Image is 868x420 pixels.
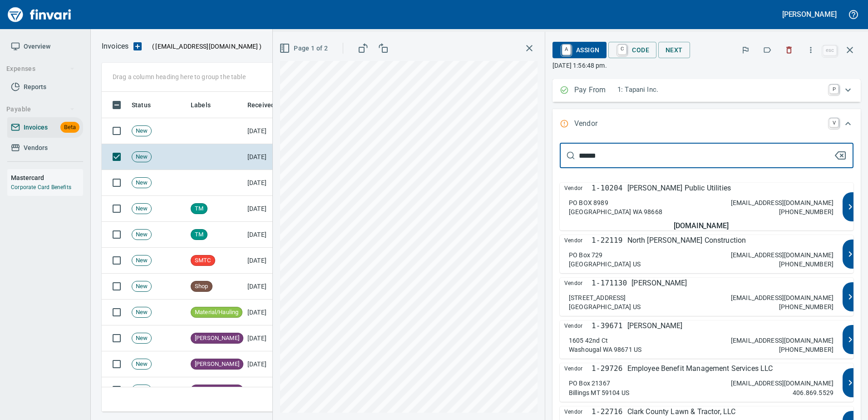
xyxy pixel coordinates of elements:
[132,153,151,161] span: New
[779,345,833,354] p: [PHONE_NUMBER]
[7,117,83,138] a: InvoicesBeta
[247,100,275,110] span: Received
[132,100,151,110] span: Status
[244,377,294,403] td: [DATE]
[247,100,286,110] span: Received
[191,282,212,291] span: Shop
[6,63,75,75] span: Expenses
[154,42,259,51] span: [EMAIL_ADDRESS][DOMAIN_NAME]
[24,41,50,52] span: Overview
[829,118,838,127] a: V
[779,302,833,311] p: [PHONE_NUMBER]
[569,250,603,260] p: PO Box 729
[821,39,861,61] span: Close invoice
[244,300,294,325] td: [DATE]
[779,207,833,216] p: [PHONE_NUMBER]
[132,334,151,343] span: New
[7,77,83,97] a: Reports
[569,207,662,216] p: [GEOGRAPHIC_DATA] WA 98668
[560,363,853,401] button: Vendor1-29726Employee Benefit Management Services LLCPO Box 21367Billings MT 59104 US[EMAIL_ADDRE...
[147,42,261,51] p: ( )
[564,320,592,331] span: Vendor
[562,45,571,55] a: A
[801,40,821,60] button: More
[569,336,608,345] p: 1605 42nd Ct
[113,72,246,81] p: Drag a column heading here to group the table
[191,386,243,395] span: [PERSON_NAME]
[552,61,861,70] p: [DATE] 1:56:48 pm.
[564,363,592,374] span: Vendor
[552,109,861,139] div: Expand
[731,293,833,302] p: [EMAIL_ADDRESS][DOMAIN_NAME]
[132,127,151,135] span: New
[793,388,833,397] p: 406.869.5529
[560,235,853,273] button: Vendor1-22119North [PERSON_NAME] ConstructionPO Box 729[GEOGRAPHIC_DATA] US[EMAIL_ADDRESS][DOMAIN...
[244,144,294,170] td: [DATE]
[244,325,294,351] td: [DATE]
[244,351,294,377] td: [DATE]
[191,360,243,369] span: [PERSON_NAME]
[731,198,833,207] p: [EMAIL_ADDRESS][DOMAIN_NAME]
[560,42,599,58] span: Assign
[627,363,773,374] p: Employee Benefit Management Services LLC
[5,4,74,25] img: Finvari
[132,205,151,213] span: New
[244,170,294,196] td: [DATE]
[779,40,799,60] button: Discard
[592,406,622,417] p: 1-22716
[592,320,622,331] p: 1-39671
[244,118,294,144] td: [DATE]
[569,345,641,354] p: Washougal WA 98671 US
[191,308,242,317] span: Material/Hauling
[569,260,641,269] p: [GEOGRAPHIC_DATA] US
[569,388,629,397] p: Billings MT 59104 US
[132,308,151,317] span: New
[132,100,163,110] span: Status
[552,79,861,102] div: Expand
[569,198,608,207] p: PO BOX 8989
[6,104,75,115] span: Payable
[631,278,687,289] p: [PERSON_NAME]
[592,278,627,289] p: 1-171130
[191,205,207,213] span: TM
[592,235,622,246] p: 1-22119
[782,10,837,19] h5: [PERSON_NAME]
[574,118,617,130] p: Vendor
[132,230,151,239] span: New
[552,42,607,58] button: AAssign
[24,81,46,93] span: Reports
[592,183,622,194] p: 1-10204
[735,40,755,60] button: Flag
[731,250,833,260] p: [EMAIL_ADDRESS][DOMAIN_NAME]
[132,179,151,187] span: New
[560,183,853,230] button: Vendor1-10204[PERSON_NAME] Public UtilitiesPO BOX 8989[GEOGRAPHIC_DATA] WA 98668[EMAIL_ADDRESS][D...
[618,45,626,55] a: C
[757,40,777,60] button: Labels
[277,40,331,57] button: Page 1 of 2
[627,320,683,331] p: [PERSON_NAME]
[564,406,592,417] span: Vendor
[564,235,592,246] span: Vendor
[627,406,736,417] p: Clark County Lawn & Tractor, LLC
[7,138,83,158] a: Vendors
[281,43,328,54] span: Page 1 of 2
[11,173,83,183] h6: Mastercard
[616,42,649,58] span: Code
[658,42,690,59] button: Next
[564,221,838,230] h5: [DOMAIN_NAME]
[11,184,71,190] a: Corporate Card Benefits
[779,260,833,269] p: [PHONE_NUMBER]
[560,320,853,359] button: Vendor1-39671[PERSON_NAME]1605 42nd CtWashougal WA 98671 US[EMAIL_ADDRESS][DOMAIN_NAME][PHONE_NUM...
[102,41,128,52] nav: breadcrumb
[3,101,79,118] button: Payable
[191,100,211,110] span: Labels
[829,85,838,94] a: P
[560,278,853,316] button: Vendor1-171130[PERSON_NAME][STREET_ADDRESS][GEOGRAPHIC_DATA] US[EMAIL_ADDRESS][DOMAIN_NAME][PHONE...
[102,41,128,52] p: Invoices
[24,122,48,133] span: Invoices
[608,42,656,58] button: CCode
[244,196,294,222] td: [DATE]
[132,256,151,265] span: New
[569,302,641,311] p: [GEOGRAPHIC_DATA] US
[627,183,731,194] p: [PERSON_NAME] Public Utilities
